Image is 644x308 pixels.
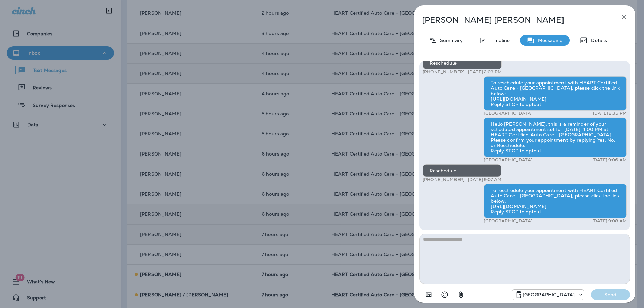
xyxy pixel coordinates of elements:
[512,291,584,299] div: +1 (847) 262-3704
[422,15,605,25] p: [PERSON_NAME] [PERSON_NAME]
[437,38,463,43] p: Summary
[523,292,575,297] p: [GEOGRAPHIC_DATA]
[423,69,465,75] p: [PHONE_NUMBER]
[468,177,501,182] p: [DATE] 9:07 AM
[484,157,532,163] p: [GEOGRAPHIC_DATA]
[484,218,532,224] p: [GEOGRAPHIC_DATA]
[535,38,563,43] p: Messaging
[592,218,627,224] p: [DATE] 9:08 AM
[593,111,627,116] p: [DATE] 2:35 PM
[484,118,627,157] div: Hello [PERSON_NAME], this is a reminder of your scheduled appointment set for [DATE] 1:00 PM at H...
[484,76,627,111] div: To reschedule your appointment with HEART Certified Auto Care - [GEOGRAPHIC_DATA], please click t...
[592,157,627,163] p: [DATE] 9:06 AM
[470,79,474,85] span: Sent
[468,69,502,75] p: [DATE] 2:09 PM
[423,177,465,182] p: [PHONE_NUMBER]
[422,288,435,301] button: Add in a premade template
[484,184,627,218] div: To reschedule your appointment with HEART Certified Auto Care - [GEOGRAPHIC_DATA], please click t...
[438,288,451,301] button: Select an emoji
[484,111,532,116] p: [GEOGRAPHIC_DATA]
[423,164,501,177] div: Reschedule
[487,38,510,43] p: Timeline
[423,57,502,69] div: Reschedule
[588,38,607,43] p: Details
